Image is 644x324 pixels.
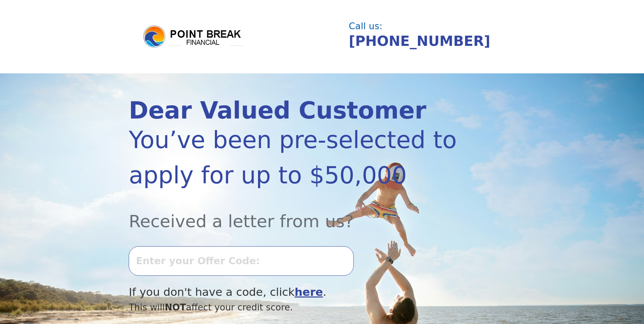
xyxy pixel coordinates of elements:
div: This will affect your credit score. [129,301,457,314]
div: Call us: [349,22,510,31]
div: You’ve been pre-selected to apply for up to $50,000 [129,122,457,193]
a: [PHONE_NUMBER] [349,33,491,49]
div: If you don't have a code, click . [129,284,457,301]
input: Enter your Offer Code: [129,246,353,275]
a: here [295,286,323,299]
div: Dear Valued Customer [129,99,457,122]
div: Received a letter from us? [129,193,457,234]
img: logo.png [142,24,244,49]
span: NOT [165,302,186,312]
